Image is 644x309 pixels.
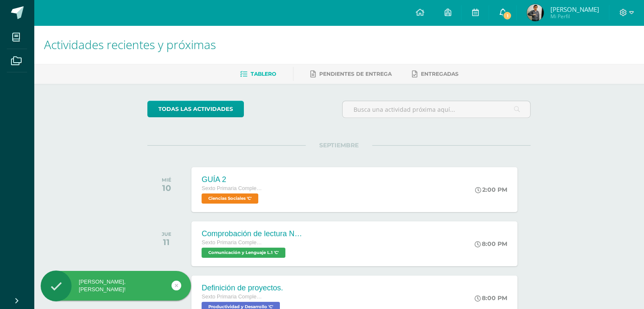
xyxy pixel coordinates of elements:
span: Comunicación y Lenguaje L.1 'C' [202,248,285,258]
span: Actividades recientes y próximas [44,36,216,52]
div: 10 [162,183,171,193]
span: Mi Perfil [550,13,599,20]
img: 347e56e02a6c605bfc83091f318a9b7f.png [527,4,544,21]
span: Sexto Primaria Complementaria [202,240,265,246]
div: JUE [162,231,171,237]
span: Sexto Primaria Complementaria [202,294,265,300]
div: Definición de proyectos. [202,284,283,292]
div: [PERSON_NAME], [PERSON_NAME]! [41,278,191,293]
div: 11 [162,237,171,247]
a: Pendientes de entrega [310,67,392,81]
div: MIÉ [162,177,171,183]
div: 2:00 PM [475,186,507,193]
span: 1 [503,11,512,20]
span: Tablero [251,71,276,77]
span: Ciencias Sociales 'C' [202,193,258,204]
div: GUÍA 2 [202,175,265,184]
a: Entregadas [412,67,459,81]
span: Entregadas [421,71,459,77]
span: Pendientes de entrega [319,71,392,77]
div: 8:00 PM [475,240,507,248]
span: Sexto Primaria Complementaria [202,185,265,191]
div: 8:00 PM [475,294,507,302]
span: [PERSON_NAME] [550,5,599,14]
a: todas las Actividades [147,101,244,117]
input: Busca una actividad próxima aquí... [343,101,530,118]
a: Tablero [240,67,276,81]
div: Comprobación de lectura No.3 (Parcial). [202,229,303,238]
span: SEPTIEMBRE [306,141,372,149]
